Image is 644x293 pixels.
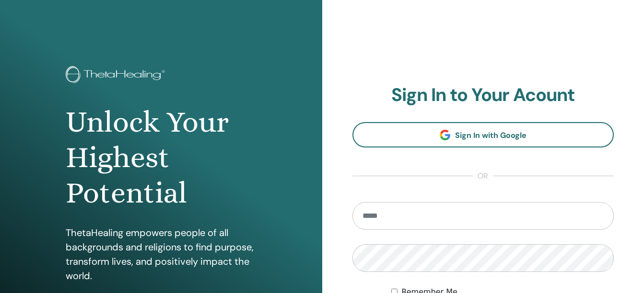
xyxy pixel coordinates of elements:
span: Sign In with Google [455,130,527,140]
p: ThetaHealing empowers people of all backgrounds and religions to find purpose, transform lives, a... [66,225,257,283]
h1: Unlock Your Highest Potential [66,104,257,211]
span: or [473,170,493,182]
a: Sign In with Google [352,122,614,147]
h2: Sign In to Your Acount [352,84,614,106]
